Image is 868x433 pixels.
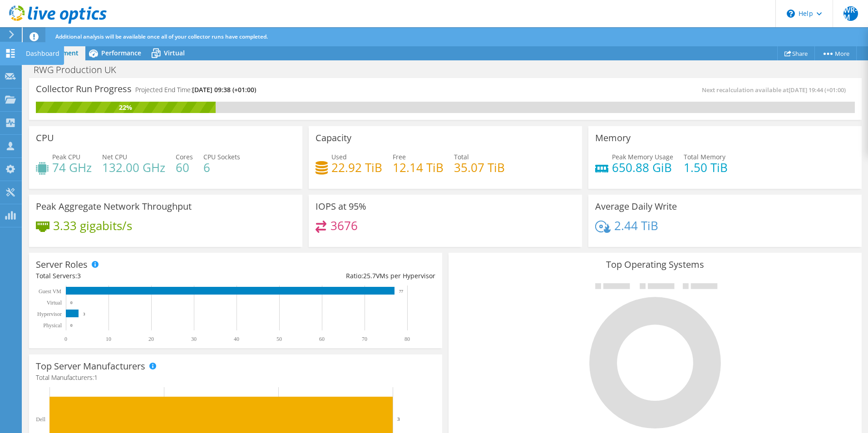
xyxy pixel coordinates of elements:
[64,336,67,342] text: 0
[203,153,240,161] span: CPU Sockets
[399,289,404,294] text: 77
[36,373,435,383] h4: Total Manufacturers:
[404,336,410,342] text: 80
[30,65,130,75] h1: RWG Production UK
[102,162,165,172] h4: 132.00 GHz
[454,153,469,161] span: Total
[316,202,366,212] h3: IOPS at 95%
[70,300,73,305] text: 0
[39,288,61,295] text: Guest VM
[331,153,347,161] span: Used
[454,162,505,172] h4: 35.07 TiB
[777,46,815,60] a: Share
[53,221,132,231] h4: 3.33 gigabits/s
[276,336,282,342] text: 50
[36,260,88,270] h3: Server Roles
[83,312,85,316] text: 3
[55,33,268,40] span: Additional analysis will be available once all of your collector runs have completed.
[203,162,240,172] h4: 6
[148,336,154,342] text: 20
[363,271,376,280] span: 25.7
[192,85,256,94] span: [DATE] 09:38 (+01:00)
[234,336,239,342] text: 40
[814,46,857,60] a: More
[684,162,728,172] h4: 1.50 TiB
[397,416,400,422] text: 3
[94,373,98,382] span: 1
[393,162,444,172] h4: 12.14 TiB
[52,153,80,161] span: Peak CPU
[36,133,54,143] h3: CPU
[393,153,406,161] span: Free
[455,260,855,270] h3: Top Operating Systems
[36,103,216,113] div: 22%
[176,162,193,172] h4: 60
[47,300,62,306] text: Virtual
[36,202,192,212] h3: Peak Aggregate Network Throughput
[612,162,673,172] h4: 650.88 GiB
[362,336,367,342] text: 70
[135,85,256,95] h4: Projected End Time:
[36,361,145,371] h3: Top Server Manufacturers
[70,323,73,328] text: 0
[36,416,45,423] text: Dell
[789,86,846,94] span: [DATE] 19:44 (+01:00)
[843,6,858,21] span: WR-M
[595,202,677,212] h3: Average Daily Write
[702,86,850,94] span: Next recalculation available at
[319,336,325,342] text: 60
[77,271,81,280] span: 3
[331,162,382,172] h4: 22.92 TiB
[106,336,111,342] text: 10
[164,49,185,57] span: Virtual
[316,133,351,143] h3: Capacity
[612,153,673,161] span: Peak Memory Usage
[101,49,141,57] span: Performance
[21,42,64,65] div: Dashboard
[614,221,658,231] h4: 2.44 TiB
[236,271,435,281] div: Ratio: VMs per Hypervisor
[43,322,62,329] text: Physical
[37,311,62,317] text: Hypervisor
[684,153,725,161] span: Total Memory
[595,133,631,143] h3: Memory
[36,271,236,281] div: Total Servers:
[52,162,92,172] h4: 74 GHz
[176,153,193,161] span: Cores
[191,336,197,342] text: 30
[102,153,127,161] span: Net CPU
[330,221,358,231] h4: 3676
[787,10,795,18] svg: \n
